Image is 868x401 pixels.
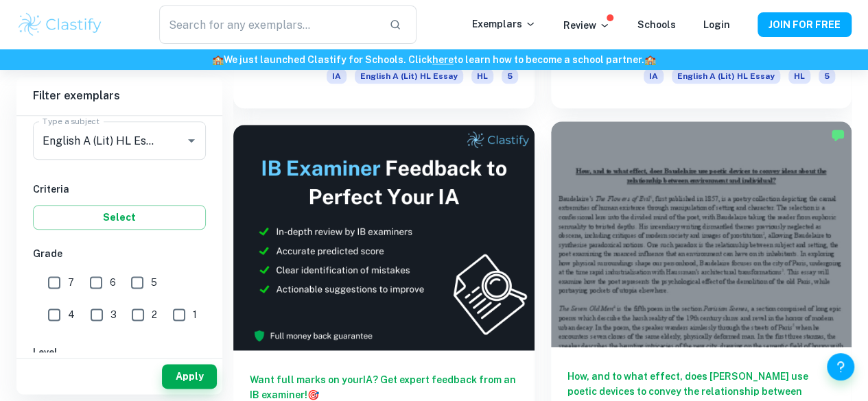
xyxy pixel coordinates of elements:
span: English A (Lit) HL Essay [355,69,463,84]
span: English A (Lit) HL Essay [672,69,780,84]
span: 1 [193,307,197,322]
span: 2 [152,307,157,322]
span: IA [644,69,664,84]
p: Exemplars [472,16,536,32]
button: Open [182,131,201,150]
h6: Criteria [33,182,206,197]
span: 4 [68,307,75,322]
span: 🏫 [644,54,656,65]
a: here [432,54,454,65]
label: Type a subject [43,115,99,127]
span: 5 [819,69,835,84]
span: 5 [151,275,157,290]
h6: Grade [33,246,206,261]
img: Marked [831,128,845,142]
a: Login [703,19,730,30]
button: Select [33,205,206,230]
h6: We just launched Clastify for Schools. Click to learn how to become a school partner. [3,52,865,67]
img: Thumbnail [233,125,535,350]
span: HL [471,69,493,84]
span: HL [788,69,810,84]
span: 3 [110,307,117,322]
img: Clastify logo [16,11,104,38]
button: Help and Feedback [827,353,854,380]
span: 6 [110,275,116,290]
span: 5 [502,69,518,84]
p: Review [563,18,610,33]
button: JOIN FOR FREE [758,12,852,37]
span: 🎯 [307,389,319,400]
button: Apply [162,364,217,389]
span: 🏫 [212,54,224,65]
h6: Level [33,345,206,360]
span: IA [327,69,347,84]
a: Schools [637,19,676,30]
input: Search for any exemplars... [159,5,379,44]
h6: Filter exemplars [16,77,222,115]
span: 7 [68,275,74,290]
